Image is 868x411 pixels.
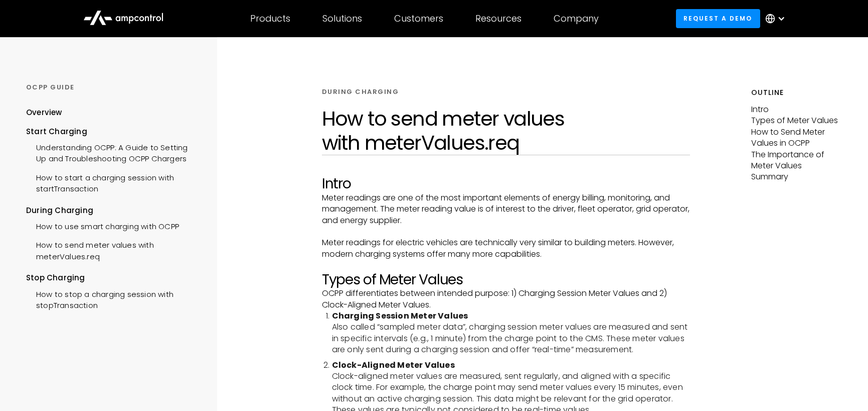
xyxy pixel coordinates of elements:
[26,235,200,265] a: How to send meter values with meterValues.req
[475,13,522,24] div: Resources
[26,107,62,126] a: Overview
[26,83,200,92] div: OCPP GUIDE
[322,260,690,271] p: ‍
[322,87,399,96] div: DURING CHARGING
[751,149,842,172] p: The Importance of Meter Values
[751,104,842,115] p: Intro
[751,115,842,126] p: Types of Meter Values
[676,9,760,28] a: Request a demo
[322,13,362,24] div: Solutions
[26,126,200,137] div: Start Charging
[322,175,690,192] h2: Intro
[250,13,290,24] div: Products
[26,284,200,314] a: How to stop a charging session with stopTransaction
[751,87,842,98] h5: Outline
[26,205,200,216] div: During Charging
[26,167,200,197] a: How to start a charging session with startTransaction
[322,237,690,260] p: Meter readings for electric vehicles are technically very similar to building meters. However, mo...
[26,137,200,167] a: Understanding OCPP: A Guide to Setting Up and Troubleshooting OCPP Chargers
[751,127,842,149] p: How to Send Meter Values in OCPP
[322,107,690,155] h1: How to send meter values with meterValues.req
[554,13,599,24] div: Company
[26,272,200,283] div: Stop Charging
[332,310,468,322] strong: Charging Session Meter Values
[751,171,842,182] p: Summary
[394,13,443,24] div: Customers
[322,226,690,237] p: ‍
[332,311,690,356] li: Also called “sampled meter data”, charging session meter values are measured and sent in specific...
[26,107,62,118] div: Overview
[322,288,690,311] p: OCPP differentiates between intended purpose: 1) Charging Session Meter Values and 2) Clock-Align...
[332,359,455,371] strong: Clock-Aligned Meter Values
[322,271,690,288] h2: Types of Meter Values
[322,192,690,226] p: Meter readings are one of the most important elements of energy billing, monitoring, and manageme...
[26,216,179,235] a: How to use smart charging with OCPP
